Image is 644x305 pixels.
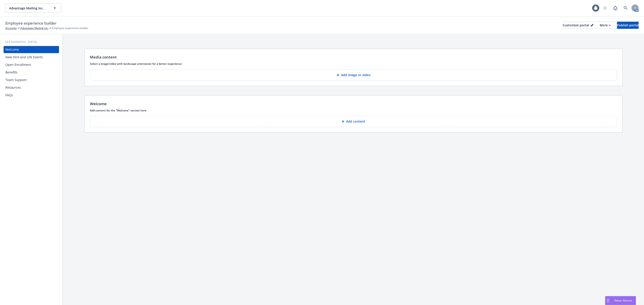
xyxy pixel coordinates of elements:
div: Drag to move [605,296,611,305]
div: FAQs [5,92,13,99]
button: Add image or video [90,69,617,81]
div: Resources [5,84,21,91]
button: More [594,22,616,29]
span: Nova Assist [614,299,632,302]
a: Search [621,4,630,13]
div: More [600,22,611,29]
p: Select a image/video with landscape orientation for a better experience [90,62,617,66]
a: Start snowing [601,4,610,13]
a: Benefits [4,69,59,76]
a: Open Enrollment [4,61,59,68]
div: Welcome [5,46,19,53]
button: Customize portal [563,22,593,29]
a: New Hire and Life Events [4,54,59,61]
p: Add content [346,119,365,124]
p: Add content for the "Welcome" section here [90,109,617,112]
a: FAQs [4,92,59,99]
div: Open Enrollment [5,61,31,68]
span: Employee experience builder [5,20,57,26]
button: Nova Assist [605,296,636,305]
div: Team Support [5,76,27,84]
button: Add content [90,116,617,127]
a: Report a Bug [611,4,620,13]
p: Welcome [90,101,107,107]
span: Employee experience builder [52,26,88,30]
button: Advantage Mailing Inc. [5,4,61,13]
p: Add image or video [341,73,371,77]
a: Advantage Mailing Inc. [20,26,49,30]
div: [GEOGRAPHIC_DATA] [4,40,59,44]
div: Benefits [5,69,17,76]
a: Team Support [4,76,59,84]
a: Resources [4,84,59,91]
span: Advantage Mailing Inc. [9,6,48,10]
div: New Hire and Life Events [5,54,43,61]
p: Media content [90,54,117,60]
a: Welcome [4,46,59,53]
a: Accounts [5,26,17,30]
button: Publish portal [617,22,639,29]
